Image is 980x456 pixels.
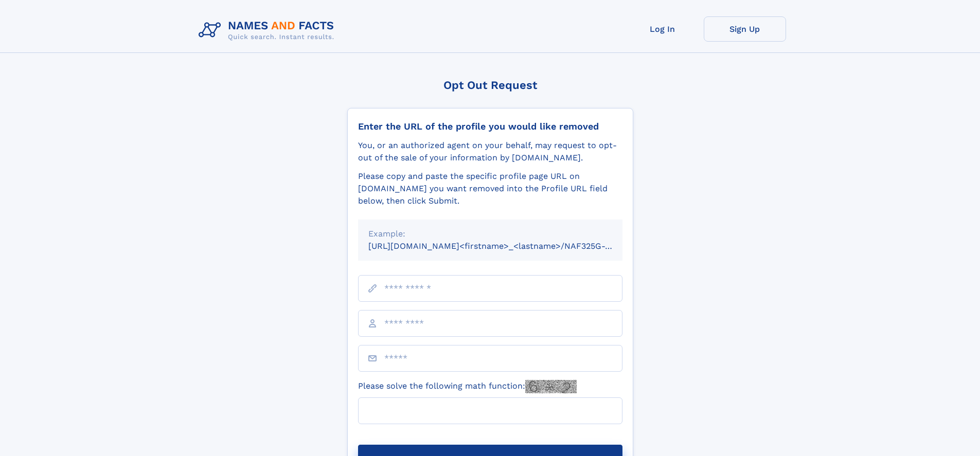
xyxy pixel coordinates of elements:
[358,380,577,393] label: Please solve the following math function:
[358,121,622,132] div: Enter the URL of the profile you would like removed
[347,79,633,92] div: Opt Out Request
[358,139,622,164] div: You, or an authorized agent on your behalf, may request to opt-out of the sale of your informatio...
[621,16,704,42] a: Log In
[368,228,612,240] div: Example:
[368,241,642,251] small: [URL][DOMAIN_NAME]<firstname>_<lastname>/NAF325G-xxxxxxxx
[194,16,343,44] img: Logo Names and Facts
[358,170,622,207] div: Please copy and paste the specific profile page URL on [DOMAIN_NAME] you want removed into the Pr...
[704,16,786,42] a: Sign Up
